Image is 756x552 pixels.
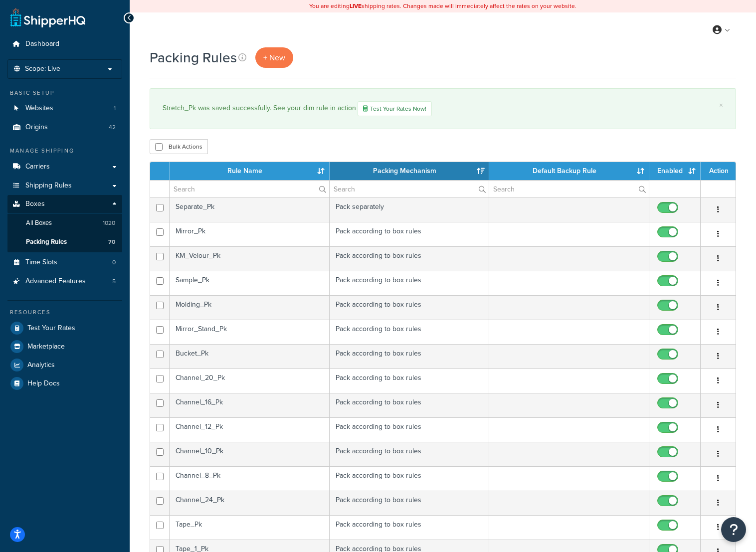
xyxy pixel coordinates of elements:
[10,7,85,27] a: ShipperHQ Home
[25,277,86,286] span: Advanced Features
[150,139,208,154] button: Bulk Actions
[7,195,122,213] a: Boxes
[7,233,122,251] a: Packing Rules 70
[330,162,490,180] th: Packing Mechanism: activate to sort column ascending
[7,118,122,137] li: Origins
[263,52,285,63] span: + New
[27,361,55,369] span: Analytics
[350,1,362,10] b: LIVE
[330,181,489,197] input: Search
[7,118,122,137] a: Origins 42
[27,343,65,351] span: Marketplace
[721,517,746,542] button: Open Resource Center
[7,35,122,53] a: Dashboard
[170,320,330,344] td: Mirror_Stand_Pk
[170,368,330,393] td: Channel_20_Pk
[25,123,48,132] span: Origins
[170,515,330,540] td: Tape_Pk
[170,222,330,246] td: Mirror_Pk
[25,258,57,267] span: Time Slots
[103,219,115,227] span: 1020
[7,233,122,251] li: Packing Rules
[7,308,122,317] div: Resources
[330,466,490,491] td: Pack according to box rules
[649,162,701,180] th: Enabled: activate to sort column ascending
[7,272,122,291] a: Advanced Features 5
[330,222,490,246] td: Pack according to box rules
[114,104,116,113] span: 1
[170,246,330,271] td: KM_Velour_Pk
[489,162,649,180] th: Default Backup Rule: activate to sort column ascending
[330,344,490,368] td: Pack according to box rules
[170,344,330,368] td: Bucket_Pk
[25,200,45,208] span: Boxes
[330,368,490,393] td: Pack according to box rules
[170,295,330,320] td: Molding_Pk
[330,320,490,344] td: Pack according to box rules
[330,442,490,466] td: Pack according to box rules
[330,246,490,271] td: Pack according to box rules
[163,101,723,116] div: Stretch_Pk was saved successfully. See your dim rule in action
[7,272,122,291] li: Advanced Features
[7,338,122,356] a: Marketplace
[719,101,723,109] a: ×
[112,258,116,267] span: 0
[7,356,122,374] a: Analytics
[7,214,122,232] li: All Boxes
[7,158,122,176] a: Carriers
[150,48,237,67] h1: Packing Rules
[7,195,122,252] li: Boxes
[7,253,122,272] li: Time Slots
[27,379,60,388] span: Help Docs
[170,466,330,491] td: Channel_8_Pk
[25,65,60,73] span: Scope: Live
[25,182,72,190] span: Shipping Rules
[7,99,122,118] a: Websites 1
[170,162,330,180] th: Rule Name: activate to sort column ascending
[330,491,490,515] td: Pack according to box rules
[330,515,490,540] td: Pack according to box rules
[701,162,736,180] th: Action
[7,89,122,97] div: Basic Setup
[26,219,52,227] span: All Boxes
[7,147,122,155] div: Manage Shipping
[7,99,122,118] li: Websites
[25,104,53,113] span: Websites
[170,442,330,466] td: Channel_10_Pk
[330,417,490,442] td: Pack according to box rules
[7,374,122,392] a: Help Docs
[109,123,116,132] span: 42
[112,277,116,286] span: 5
[170,271,330,295] td: Sample_Pk
[330,295,490,320] td: Pack according to box rules
[7,319,122,337] a: Test Your Rates
[358,101,432,116] a: Test Your Rates Now!
[25,163,50,171] span: Carriers
[170,491,330,515] td: Channel_24_Pk
[26,238,67,246] span: Packing Rules
[7,214,122,232] a: All Boxes 1020
[27,324,75,333] span: Test Your Rates
[7,177,122,195] a: Shipping Rules
[255,47,293,68] a: + New
[108,238,115,246] span: 70
[170,197,330,222] td: Separate_Pk
[7,253,122,272] a: Time Slots 0
[170,417,330,442] td: Channel_12_Pk
[489,181,649,197] input: Search
[170,181,329,197] input: Search
[330,393,490,417] td: Pack according to box rules
[25,40,59,48] span: Dashboard
[330,197,490,222] td: Pack separately
[170,393,330,417] td: Channel_16_Pk
[330,271,490,295] td: Pack according to box rules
